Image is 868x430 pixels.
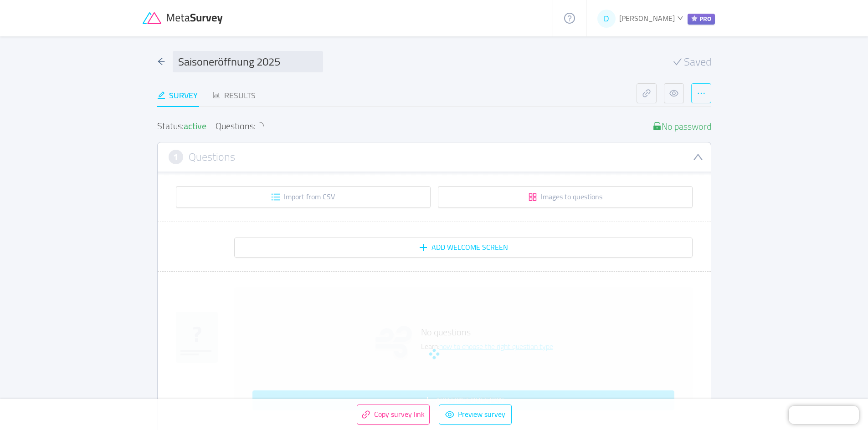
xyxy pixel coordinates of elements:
[212,89,256,101] div: Results
[157,57,165,66] i: icon: arrow-left
[173,152,178,162] span: 1
[157,91,165,99] i: icon: edit
[234,238,693,258] button: icon: plusAdd Welcome screen
[216,121,264,131] div: Questions:
[173,51,323,72] input: Survey name
[157,89,198,101] div: Survey
[438,186,693,208] button: icon: appstoreImages to questions
[664,83,684,103] button: icon: eye
[619,11,675,25] span: [PERSON_NAME]
[357,405,430,425] button: icon: linkCopy survey link
[184,117,206,134] span: active
[677,15,683,21] i: icon: down
[673,57,682,66] i: icon: check
[693,152,704,162] i: icon: down
[564,13,575,24] i: icon: question-circle
[212,91,221,99] i: icon: bar-chart
[691,83,711,103] button: icon: ellipsis
[789,406,859,424] iframe: Chatra live chat
[688,14,715,25] span: PRO
[652,121,711,131] div: No password
[652,121,662,131] i: icon: unlock
[189,152,235,162] h3: Questions
[684,56,711,67] span: Saved
[637,83,657,103] button: icon: link
[691,15,698,22] i: icon: star
[157,56,165,68] div: icon: arrow-left
[176,186,431,208] button: icon: unordered-listImport from CSV
[157,121,206,131] div: Status:
[256,122,264,130] i: icon: loading
[604,10,609,28] span: D
[439,405,512,425] button: icon: eyePreview survey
